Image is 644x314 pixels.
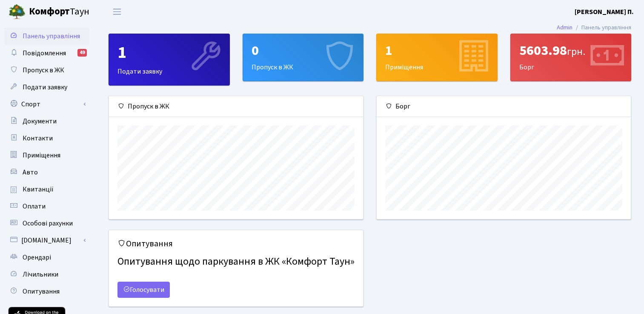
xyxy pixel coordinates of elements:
div: Пропуск в ЖК [109,96,363,117]
span: Контакти [23,134,53,143]
div: 5603.98 [519,43,623,59]
span: Квитанції [23,185,54,194]
b: Комфорт [29,5,70,18]
a: Приміщення [4,147,89,164]
span: Подати заявку [23,83,67,92]
div: Подати заявку [109,34,229,85]
a: Голосувати [117,282,170,298]
a: [DOMAIN_NAME] [4,232,89,249]
h5: Опитування [117,239,355,249]
div: 49 [77,49,87,57]
a: 1Подати заявку [109,34,230,86]
span: Авто [23,168,38,177]
a: 0Пропуск в ЖК [243,34,364,81]
a: Лічильники [4,266,89,283]
a: Оплати [4,198,89,215]
a: [PERSON_NAME] П. [575,7,634,17]
div: 1 [117,43,221,63]
span: Пропуск в ЖК [23,66,64,75]
a: Подати заявку [4,79,89,96]
span: Приміщення [23,151,60,160]
a: Авто [4,164,89,181]
a: Орендарі [4,249,89,266]
div: Борг [511,34,631,81]
nav: breadcrumb [544,19,644,37]
div: Борг [377,96,631,117]
h4: Опитування щодо паркування в ЖК «Комфорт Таун» [117,252,355,271]
span: Опитування [23,287,60,296]
span: Повідомлення [23,49,66,58]
a: Панель управління [4,28,89,45]
button: Переключити навігацію [106,5,128,19]
a: Пропуск в ЖК [4,62,89,79]
a: Admin [557,23,572,32]
a: Повідомлення49 [4,45,89,62]
span: Панель управління [23,31,80,41]
li: Панель управління [572,23,631,32]
span: Оплати [23,202,46,211]
span: Таун [29,5,89,19]
b: [PERSON_NAME] П. [575,7,634,17]
img: logo.png [9,3,26,20]
div: 1 [385,43,489,59]
span: Документи [23,117,57,126]
a: Контакти [4,130,89,147]
a: Спорт [4,96,89,113]
a: Квитанції [4,181,89,198]
div: Пропуск в ЖК [243,34,364,81]
span: Орендарі [23,253,51,262]
div: Приміщення [377,34,497,81]
span: грн. [567,44,585,59]
span: Лічильники [23,270,58,279]
span: Особові рахунки [23,219,73,228]
div: 0 [252,43,355,59]
a: Особові рахунки [4,215,89,232]
a: Опитування [4,283,89,300]
a: 1Приміщення [376,34,498,81]
a: Документи [4,113,89,130]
